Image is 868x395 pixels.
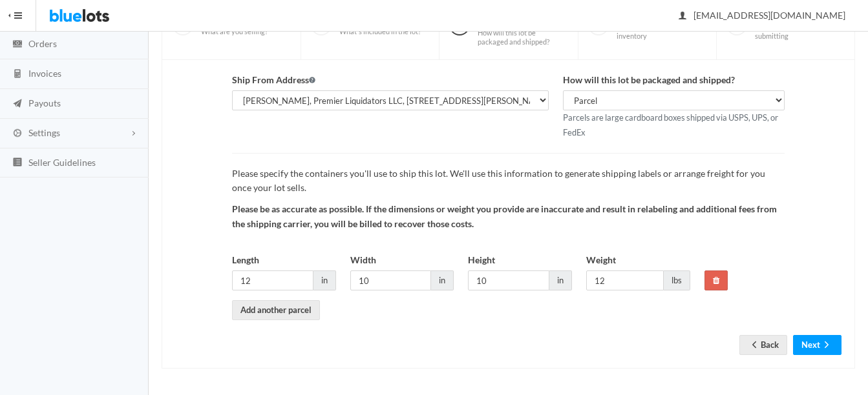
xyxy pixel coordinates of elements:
ion-icon: calculator [11,68,24,81]
span: How will this lot be packaged and shipped? [478,28,567,46]
span: in [431,270,454,290]
p: Please specify the containers you'll use to ship this lot. We'll use this information to generate... [232,167,785,196]
label: How will this lot be packaged and shipped? [563,73,735,88]
a: Add another parcel [232,300,320,320]
label: Width [350,253,376,268]
span: Review your lot before submitting [755,23,844,40]
label: Weight [586,253,616,268]
span: Orders [28,38,57,49]
label: Length [232,253,259,268]
span: lbs [664,270,690,290]
small: Parcels are large cardboard boxes shipped via USPS, UPS, or FedEx [563,112,778,137]
span: Payouts [28,97,61,108]
label: Ship From Address [232,73,315,88]
span: Settings [28,127,60,138]
ion-icon: cash [11,39,24,51]
label: Height [468,253,495,268]
ion-icon: person [676,10,689,23]
span: [EMAIL_ADDRESS][DOMAIN_NAME] [679,10,845,21]
ion-icon: list box [11,157,24,169]
span: Seller Guidelines [28,157,96,168]
span: Invoices [28,68,61,79]
ion-icon: arrow back [748,339,761,352]
a: arrow backBack [739,335,787,355]
span: in [313,270,336,290]
span: What's included in the lot? [339,27,421,36]
span: What are you selling? [201,27,268,36]
span: Upload some photos of your inventory [617,23,706,40]
ion-icon: arrow forward [820,339,833,352]
ion-icon: paper plane [11,98,24,110]
button: Nextarrow forward [793,335,842,355]
span: in [549,270,572,290]
ion-icon: cog [11,128,24,140]
strong: Please be as accurate as possible. If the dimensions or weight you provide are inaccurate and res... [232,203,777,229]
